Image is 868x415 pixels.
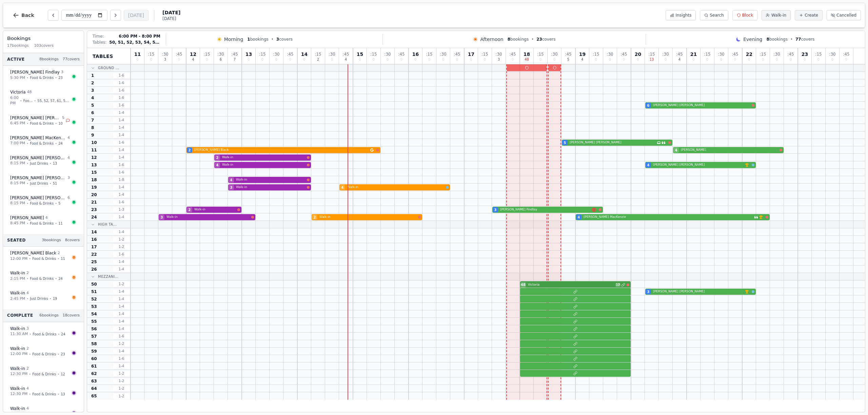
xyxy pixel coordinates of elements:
button: Walk-in 22:15 PM•Food & Drinks•24 [6,267,81,285]
span: 5 [91,103,94,108]
span: 24 [61,332,65,337]
span: 0 [484,58,486,61]
span: • [29,352,31,357]
span: 6:00 PM [10,95,19,106]
span: • [55,221,57,226]
span: : 30 [495,52,502,56]
span: Food & Drinks [30,141,54,146]
span: 0 [150,58,152,61]
button: Walk-in 42:45 PM•Just Drinks•19 [6,287,81,305]
span: • [26,201,28,206]
span: 23 [536,37,542,42]
span: 77 covers [63,57,80,62]
span: • [26,296,28,301]
button: Victoria 486:00 PM•Food & Drinks•55, 52, 57, 61, 56, 50, 62, 51, 59, 54, 60, 53, 58 [6,86,81,110]
span: 0 [720,58,722,61]
span: : 30 [440,52,446,56]
span: : 30 [773,52,780,56]
span: [PERSON_NAME] Black [10,250,56,256]
span: 0 [331,58,333,61]
span: : 30 [829,52,835,56]
span: 5 [58,201,60,206]
span: : 30 [384,52,391,56]
button: Block [732,10,757,20]
span: 0 [456,58,458,61]
span: : 45 [676,52,683,56]
span: 13 [61,392,65,397]
span: Morning [224,36,243,43]
span: • [271,37,274,42]
span: Food & Drinks [30,221,54,226]
span: 13 [245,52,252,57]
span: Ground ... [98,65,119,70]
span: Active [7,57,25,62]
span: 15 [357,52,363,57]
button: Next day [110,10,121,21]
span: : 15 [815,52,822,56]
span: 11:30 AM [10,331,28,337]
span: : 30 [551,52,557,56]
span: 6 [220,58,222,61]
span: 1 - 4 [113,125,130,130]
span: 10 [58,121,63,126]
span: 0 [400,58,402,61]
span: 6 [91,110,94,116]
span: 4 [67,135,70,141]
span: • [55,141,57,146]
span: bookings [247,37,268,42]
span: 0 [303,58,305,61]
span: • [26,221,28,226]
span: 0 [373,58,375,61]
span: 4 [345,58,347,61]
span: Food & Drinks [30,276,54,281]
span: 4 [91,95,94,101]
span: 11 [134,52,141,57]
button: Create [795,10,823,20]
span: 24 [58,141,63,146]
button: [DATE] [124,10,149,21]
span: 0 [817,58,820,61]
span: covers [795,37,814,42]
span: : 15 [537,52,544,56]
span: Create [805,13,818,18]
h3: Bookings [7,35,80,42]
span: 0 [539,58,541,61]
span: bookings [766,37,787,42]
span: 6 [647,103,650,108]
span: : 15 [370,52,377,56]
span: • [58,332,60,337]
span: : 45 [620,52,627,56]
span: 4 [26,386,29,392]
span: : 30 [162,52,168,56]
span: Food & Drinks [32,372,56,377]
span: : 45 [398,52,405,56]
span: 19 [53,296,57,301]
span: • [26,181,28,186]
span: : 30 [662,52,669,56]
button: Insights [666,10,696,20]
span: : 15 [704,52,710,56]
span: 0 [136,58,138,61]
span: 4 [45,215,48,221]
span: 7:00 PM [10,141,25,146]
span: • [57,372,59,377]
span: • [531,37,534,42]
span: Just Drinks [30,181,48,186]
span: [PERSON_NAME] [PERSON_NAME] [10,115,61,121]
span: 8:15 PM [10,161,25,166]
span: [PERSON_NAME] [PERSON_NAME] [10,175,66,181]
span: 0 [637,58,639,61]
span: Walk-in [10,290,25,296]
span: 0 [623,58,625,61]
span: Walk-in [10,270,25,276]
span: 8 bookings [39,57,59,62]
span: • [50,161,52,166]
span: [PERSON_NAME] MacKenzie [10,135,66,141]
span: [DATE] [162,9,180,16]
span: • [29,332,31,337]
span: 17 [468,52,474,57]
span: 1 - 6 [113,88,130,93]
span: 1 [247,37,250,42]
span: 2:15 PM [10,276,25,282]
button: Previous day [48,10,59,21]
